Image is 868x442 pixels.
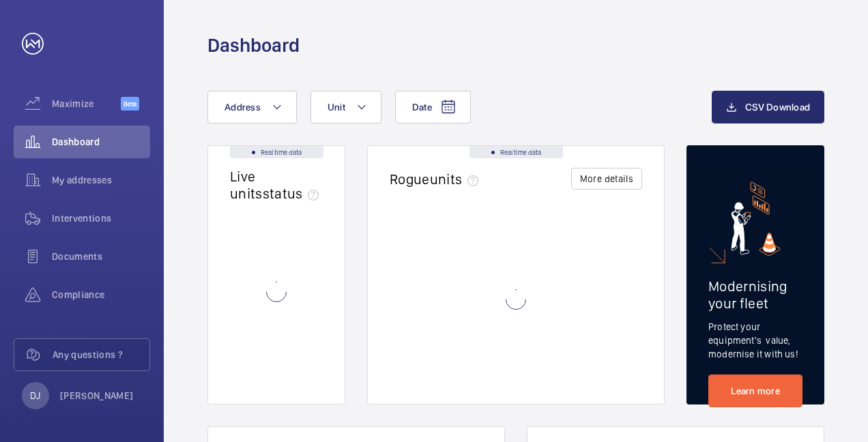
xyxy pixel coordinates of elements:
[52,288,150,301] span: Compliance
[430,171,484,188] span: units
[207,33,300,58] h1: Dashboard
[53,348,149,362] span: Any questions ?
[390,171,484,188] h2: Rogue
[230,168,324,202] h2: Live units
[745,102,810,113] span: CSV Download
[30,389,40,402] p: DJ
[263,185,325,202] span: status
[469,146,563,158] div: Real time data
[708,278,802,312] h2: Modernising your fleet
[230,146,323,158] div: Real time data
[328,102,345,113] span: Unit
[571,168,642,190] button: More details
[310,91,381,123] button: Unit
[52,173,150,187] span: My addresses
[731,181,781,256] img: marketing-card.svg
[708,374,802,407] a: Learn more
[412,102,432,113] span: Date
[52,250,150,263] span: Documents
[60,389,134,402] p: [PERSON_NAME]
[52,135,150,149] span: Dashboard
[712,91,824,123] button: CSV Download
[207,91,297,123] button: Address
[708,320,802,361] p: Protect your equipment's value, modernise it with us!
[52,97,121,110] span: Maximize
[52,211,150,225] span: Interventions
[121,97,139,110] span: Beta
[225,102,261,113] span: Address
[395,91,471,123] button: Date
